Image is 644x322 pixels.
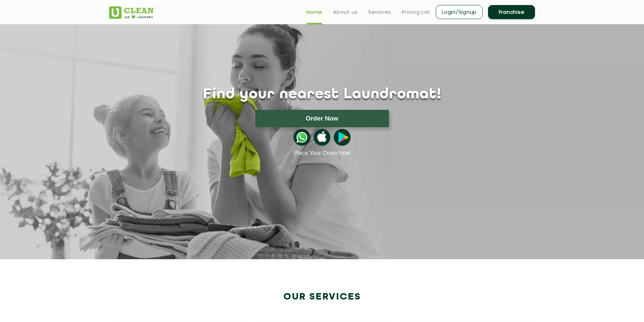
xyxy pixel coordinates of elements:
[294,150,350,156] a: Place Your Order Now
[314,129,330,146] img: apple-icon.png
[436,5,483,19] a: Login/Signup
[488,5,535,19] a: Franchise
[334,129,351,146] img: playstoreicon.png
[402,8,430,16] a: Pricing List
[306,8,322,16] a: Home
[109,291,535,303] h2: Our Services
[368,8,391,16] a: Services
[104,86,540,103] h1: Find your nearest Laundromat!
[255,110,389,127] button: Order Now
[333,8,358,16] a: About us
[109,6,154,19] img: UClean Laundry and Dry Cleaning
[293,129,310,146] img: whatsappicon.png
